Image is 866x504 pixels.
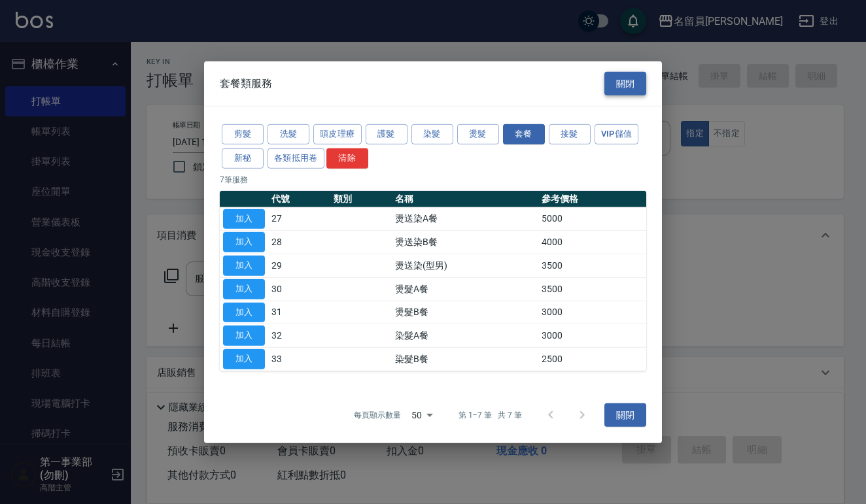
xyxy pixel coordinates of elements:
td: 29 [268,254,330,277]
button: 加入 [223,209,265,229]
button: 剪髮 [222,124,264,144]
td: 染髮A餐 [392,324,538,348]
button: 新秘 [222,148,264,169]
td: 燙送染B餐 [392,231,538,254]
p: 7 筆服務 [220,173,646,185]
button: 各類抵用卷 [268,148,324,169]
button: 加入 [223,279,265,299]
td: 燙送染A餐 [392,207,538,231]
td: 2500 [538,347,646,371]
td: 3000 [538,301,646,324]
button: 染髮 [411,124,453,144]
td: 30 [268,277,330,301]
td: 燙送染(型男) [392,254,538,277]
button: 關閉 [604,71,646,95]
td: 32 [268,324,330,348]
td: 31 [268,301,330,324]
button: 洗髮 [268,124,309,144]
th: 代號 [268,190,330,207]
td: 燙髮A餐 [392,277,538,301]
span: 套餐類服務 [220,77,272,90]
th: 名稱 [392,190,538,207]
button: 護髮 [366,124,407,144]
button: 關閉 [604,403,646,427]
button: 燙髮 [457,124,499,144]
td: 染髮B餐 [392,347,538,371]
button: 加入 [223,256,265,276]
td: 燙髮B餐 [392,301,538,324]
th: 類別 [330,190,392,207]
button: 加入 [223,302,265,322]
button: 接髮 [549,124,591,144]
td: 3500 [538,254,646,277]
p: 每頁顯示數量 [354,409,401,421]
td: 3000 [538,324,646,348]
button: 清除 [326,148,368,169]
button: 加入 [223,326,265,346]
td: 28 [268,231,330,254]
button: VIP儲值 [595,124,639,144]
td: 5000 [538,207,646,231]
p: 第 1–7 筆 共 7 筆 [459,409,522,421]
th: 參考價格 [538,190,646,207]
td: 4000 [538,231,646,254]
button: 加入 [223,232,265,252]
td: 3500 [538,277,646,301]
button: 頭皮理療 [313,124,362,144]
td: 33 [268,347,330,371]
button: 加入 [223,349,265,369]
div: 50 [406,397,438,433]
button: 套餐 [503,124,545,144]
td: 27 [268,207,330,231]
